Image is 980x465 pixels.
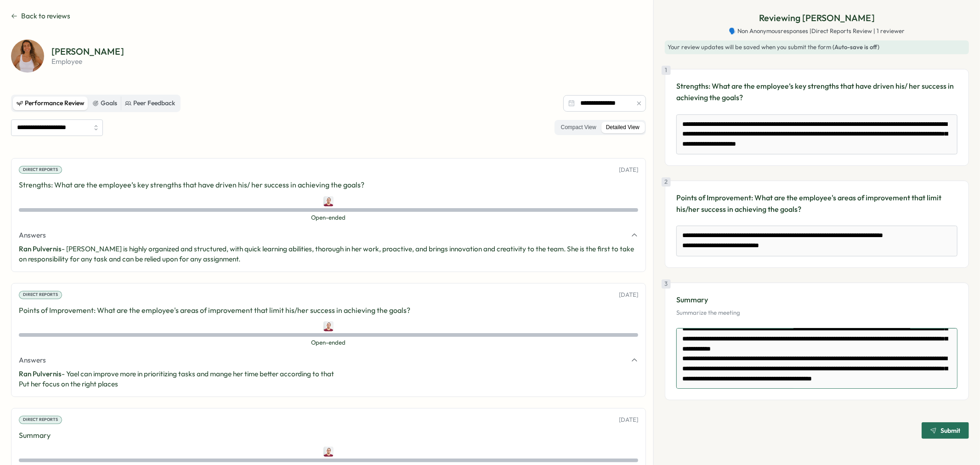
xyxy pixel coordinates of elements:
[323,321,334,331] img: Ran Pulvernis
[19,355,638,365] button: Answers
[19,179,638,191] p: Strengths: What are the employee’s key strengths that have driven his/ her success in achieving t...
[556,122,601,133] label: Compact View
[619,416,638,424] p: [DATE]
[21,11,70,21] span: Back to reviews
[19,214,638,222] span: Open-ended
[11,11,70,21] button: Back to reviews
[833,43,879,51] span: (Auto-save is off)
[619,291,638,299] p: [DATE]
[19,230,46,240] span: Answers
[676,192,957,215] p: Points of Improvement: What are the employee's areas of improvement that limit his/her success in...
[662,279,671,289] div: 3
[668,43,879,51] span: Your review updates will be saved when you submit the form
[323,196,334,206] img: Ran Pulvernis
[19,369,638,389] p: - Yael can improve more in prioritizing tasks and mange her time better according to that Put her...
[759,11,875,25] p: Reviewing [PERSON_NAME]
[125,98,175,108] div: Peer Feedback
[11,40,44,73] img: Yael Anolik
[729,27,905,35] span: 🗣️ Non Anonymous responses | Direct Reports Review | 1 reviewer
[619,166,638,174] p: [DATE]
[19,355,46,365] span: Answers
[51,47,124,56] p: [PERSON_NAME]
[601,122,644,133] label: Detailed View
[19,430,638,441] p: Summary
[676,80,957,103] p: Strengths: What are the employee’s key strengths that have driven his/ her success in achieving t...
[92,98,117,108] div: Goals
[19,244,638,264] p: - [PERSON_NAME] is highly organized and structured, with quick learning abilities, thorough in he...
[19,369,62,378] span: Ran Pulvernis
[17,98,85,108] div: Performance Review
[51,58,124,65] p: employee
[19,230,638,240] button: Answers
[940,427,960,434] span: Submit
[676,309,957,317] p: Summarize the meeting
[19,416,62,424] div: Direct Reports
[676,294,957,306] p: Summary
[19,339,638,347] span: Open-ended
[19,166,62,174] div: Direct Reports
[19,244,62,253] span: Ran Pulvernis
[323,447,334,457] img: Ran Pulvernis
[19,305,638,316] p: Points of Improvement: What are the employee's areas of improvement that limit his/her success in...
[922,422,969,439] button: Submit
[19,291,62,299] div: Direct Reports
[662,177,671,187] div: 2
[662,66,671,75] div: 1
